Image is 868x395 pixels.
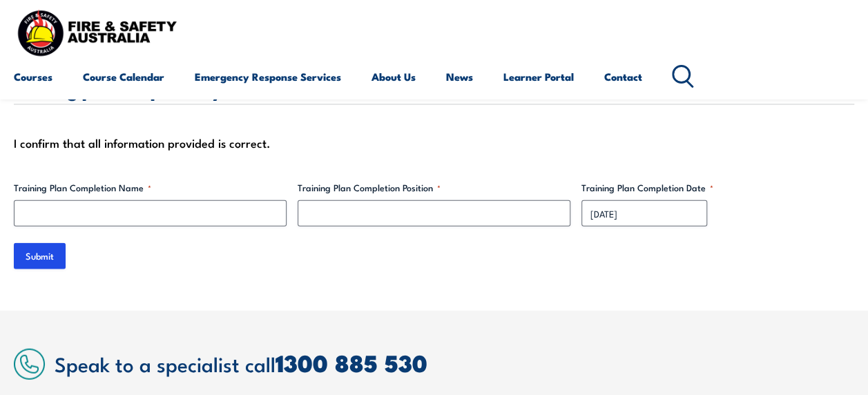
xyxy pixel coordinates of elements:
a: Courses [14,60,52,93]
a: 1300 885 530 [276,344,427,380]
h2: Speak to a specialist call [55,350,854,376]
a: News [446,60,473,93]
div: I confirm that all information provided is correct. [14,133,854,153]
a: Course Calendar [83,60,164,93]
label: Training Plan Completion Name [14,181,287,195]
a: About Us [372,60,416,93]
label: Training Plan Completion Position [298,181,570,195]
a: Emergency Response Services [195,60,341,93]
input: Submit [14,243,66,269]
a: Learner Portal [503,60,574,93]
input: dd/mm/yyyy [581,200,707,227]
a: Contact [604,60,642,93]
label: Training Plan Completion Date [581,181,854,195]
